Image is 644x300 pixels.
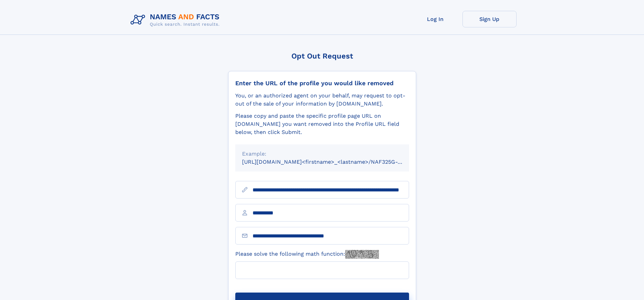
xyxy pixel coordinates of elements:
a: Log In [408,11,462,27]
div: You, or an authorized agent on your behalf, may request to opt-out of the sale of your informatio... [235,92,409,108]
div: Please copy and paste the specific profile page URL on [DOMAIN_NAME] you want removed into the Pr... [235,112,409,136]
div: Opt Out Request [228,52,416,60]
div: Enter the URL of the profile you would like removed [235,79,409,87]
small: [URL][DOMAIN_NAME]<firstname>_<lastname>/NAF325G-xxxxxxxx [242,159,422,165]
a: Sign Up [462,11,517,27]
img: Logo Names and Facts [128,11,225,29]
label: Please solve the following math function: [235,250,379,259]
div: Example: [242,150,402,158]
